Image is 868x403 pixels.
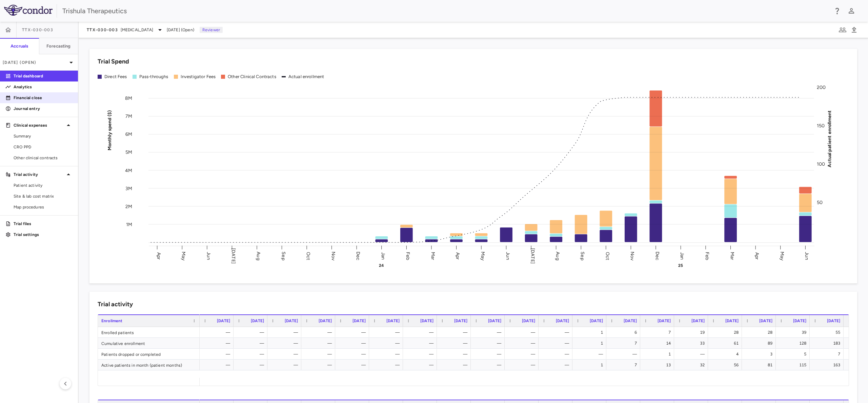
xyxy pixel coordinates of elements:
div: — [274,349,298,360]
text: Nov [330,251,336,260]
div: 7 [646,327,671,338]
div: — [206,327,230,338]
div: — [443,360,467,370]
div: — [511,360,535,370]
div: — [443,327,467,338]
span: [DATE] [352,318,366,323]
div: Enrolled patients [98,327,200,337]
div: 14 [646,338,671,349]
div: — [341,349,366,360]
div: — [341,338,366,349]
div: — [375,327,400,338]
tspan: 150 [817,123,825,129]
div: 19 [680,327,705,338]
text: Oct [605,252,610,260]
div: 81 [748,360,772,370]
div: Active patients in month (patient months) [98,360,200,370]
div: — [375,349,400,360]
span: [DATE] [386,318,400,323]
div: — [206,360,230,370]
div: 28 [714,327,739,338]
span: [DATE] [251,318,264,323]
tspan: 100 [817,161,825,167]
div: — [307,338,332,349]
div: 163 [816,360,840,370]
div: — [545,360,569,370]
div: — [545,349,569,360]
p: Clinical expenses [14,122,64,128]
span: Enrollment [101,318,123,323]
div: — [477,327,501,338]
div: 7 [612,338,637,349]
div: 1 [579,327,603,338]
div: 55 [816,327,840,338]
div: 7 [612,360,637,370]
p: Trial activity [14,171,64,178]
div: — [240,360,264,370]
div: — [240,327,264,338]
div: — [511,349,535,360]
text: Sep [580,252,585,260]
text: Feb [704,252,710,260]
div: Investigator Fees [181,74,216,80]
span: [DATE] [454,318,467,323]
span: [DATE] [285,318,298,323]
span: TTX-030-003 [22,27,53,33]
tspan: 1M [126,221,132,227]
tspan: Actual patient enrollment [827,110,832,167]
text: May [779,251,785,260]
div: 183 [816,338,840,349]
tspan: 50 [817,200,823,205]
div: Direct Fees [104,74,127,80]
span: [DATE] [793,318,806,323]
span: [DATE] [759,318,772,323]
div: — [240,338,264,349]
div: Patients dropped or completed [98,349,200,359]
text: Dec [654,251,660,260]
div: — [477,349,501,360]
text: Oct [305,252,311,260]
div: — [375,360,400,370]
div: — [477,338,501,349]
h6: Accruals [11,43,28,49]
div: Trishula Therapeutics [62,6,829,16]
div: 1 [646,349,671,360]
span: [DATE] [827,318,840,323]
span: [DATE] [488,318,501,323]
img: logo-full-SnFGN8VE.png [4,5,53,16]
tspan: 5M [125,149,132,155]
div: — [409,349,433,360]
p: Trial settings [14,232,73,238]
span: [DATE] [522,318,535,323]
div: Other Clinical Contracts [228,74,276,80]
text: 25 [678,263,683,268]
tspan: Monthly spend ($) [107,110,113,150]
span: [DATE] [691,318,705,323]
div: Cumulative enrollment [98,338,200,348]
text: Apr [156,252,162,259]
p: Financial close [14,95,73,101]
span: CRO PPD [14,144,73,150]
span: [DATE] [319,318,332,323]
div: — [579,349,603,360]
span: [DATE] [217,318,230,323]
div: — [307,360,332,370]
div: — [341,360,366,370]
span: [MEDICAL_DATA] [121,27,153,33]
div: — [240,349,264,360]
span: [DATE] [658,318,671,323]
text: [DATE] [230,248,236,264]
div: — [274,360,298,370]
text: Jun [206,252,211,260]
h6: Trial activity [98,300,133,309]
div: — [307,327,332,338]
div: — [375,338,400,349]
text: Jan [679,252,685,259]
span: [DATE] [420,318,433,323]
div: — [409,338,433,349]
span: [DATE] [590,318,603,323]
div: 61 [714,338,739,349]
div: Actual enrollment [288,74,324,80]
div: Pass-throughs [139,74,168,80]
p: Trial dashboard [14,73,73,79]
